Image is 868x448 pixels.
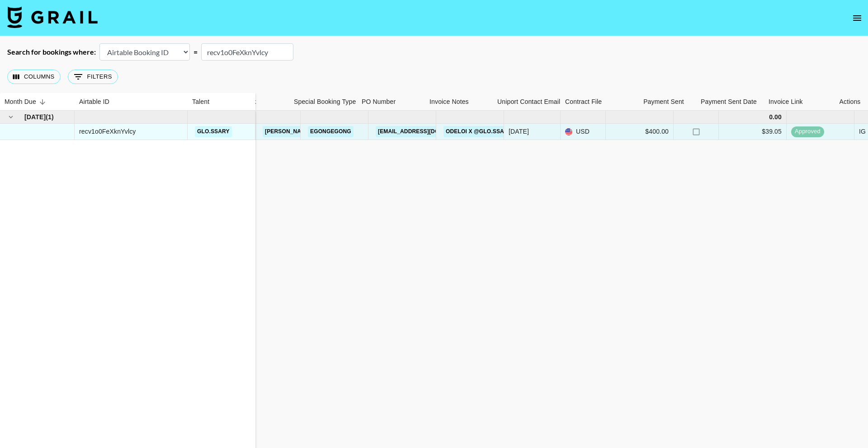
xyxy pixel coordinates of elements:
[832,93,868,111] div: Actions
[192,93,209,111] div: Talent
[79,127,136,136] div: recv1o0FeXknYvlcy
[5,93,36,111] div: Month Due
[24,112,46,121] span: [DATE]
[5,111,17,123] button: hide children
[46,112,54,121] span: ( 1 )
[791,127,824,136] span: approved
[696,93,764,111] div: Payment Sent Date
[425,93,493,111] div: Invoice Notes
[289,93,357,111] div: Special Booking Type
[645,127,669,136] div: $400.00
[643,93,684,111] div: Payment Sent
[222,93,289,111] div: Video Link
[497,93,560,111] div: Uniport Contact Email
[362,93,396,111] div: PO Number
[308,126,354,137] a: EgongEgong
[429,93,469,111] div: Invoice Notes
[628,93,696,111] div: Payment Sent
[565,93,602,111] div: Contract File
[36,96,49,108] button: Sort
[376,126,477,137] a: [EMAIL_ADDRESS][DOMAIN_NAME]
[762,127,782,136] div: $39.05
[493,93,561,111] div: Uniport Contact Email
[443,126,514,137] a: ODELOI x @Glo.ssary
[7,6,98,28] img: Grail Talent
[357,93,425,111] div: PO Number
[840,93,861,111] div: Actions
[701,93,757,111] div: Payment Sent Date
[764,93,832,111] div: Invoice Link
[769,112,782,121] div: 0.00
[263,126,457,137] a: [PERSON_NAME][EMAIL_ADDRESS][PERSON_NAME][DOMAIN_NAME]
[195,126,232,137] a: glo.ssary
[561,124,606,140] div: USD
[848,9,866,27] button: open drawer
[294,93,356,111] div: Special Booking Type
[79,93,109,111] div: Airtable ID
[769,93,803,111] div: Invoice Link
[193,47,198,56] div: =
[509,127,529,136] div: Sep '25
[7,47,96,56] div: Search for bookings where:
[188,93,255,111] div: Talent
[7,70,61,84] button: Select columns
[75,93,188,111] div: Airtable ID
[68,70,118,84] button: Show filters
[561,93,628,111] div: Contract File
